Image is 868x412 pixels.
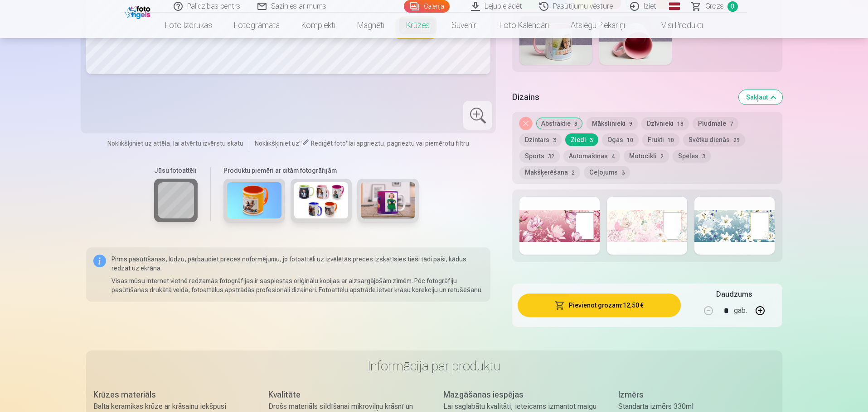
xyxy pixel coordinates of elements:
[584,166,630,179] button: Ceļojums3
[125,4,153,19] img: /fa1
[642,133,679,146] button: Frukti10
[93,401,250,412] div: Balta keramikas krūze ar krāsainu iekšpusi
[560,13,636,38] a: Atslēgu piekariņi
[291,13,346,38] a: Komplekti
[255,140,299,147] span: Noklikšķiniet uz
[395,13,441,38] a: Krūzes
[346,13,395,38] a: Magnēti
[734,300,747,322] div: gab.
[611,153,615,160] span: 4
[641,117,689,130] button: Dzīvnieki18
[299,140,302,147] span: "
[621,170,625,176] span: 3
[565,133,598,146] button: Ziedi3
[730,121,733,127] span: 7
[441,13,489,38] a: Suvenīri
[107,139,243,148] span: Noklikšķiniet uz attēla, lai atvērtu izvērstu skatu
[636,13,714,38] a: Visi produkti
[154,13,223,38] a: Foto izdrukas
[629,121,632,127] span: 9
[618,388,775,401] div: Izmērs
[574,121,577,127] span: 8
[727,1,738,12] span: 0
[733,137,740,143] span: 29
[519,166,580,179] button: Makšķerēšana2
[660,153,664,160] span: 2
[624,150,669,162] button: Motocikli2
[112,276,484,294] p: Visas mūsu internet vietnē redzamās fotogrāfijas ir saspiestas oriģinālu kopijas ar aizsargājošām...
[627,137,633,143] span: 10
[519,150,560,162] button: Sports32
[702,153,705,160] span: 3
[489,13,560,38] a: Foto kalendāri
[512,91,731,104] h5: Dizains
[572,170,575,176] span: 2
[443,388,600,401] div: Mazgāšanas iespējas
[739,90,782,104] button: Sakļaut
[563,150,620,162] button: Automašīnas4
[93,388,250,401] div: Krūzes materiāls
[553,137,556,143] span: 3
[683,133,745,146] button: Svētku dienās29
[519,133,562,146] button: Dzintars3
[536,117,583,130] button: Abstraktie8
[673,150,711,162] button: Spēles3
[668,137,674,143] span: 10
[548,153,554,160] span: 32
[346,140,349,147] span: "
[602,133,639,146] button: Ogas10
[268,388,425,401] div: Kvalitāte
[112,255,484,273] p: Pirms pasūtīšanas, lūdzu, pārbaudiet preces noformējumu, jo fotoattēli uz izvēlētās preces izskat...
[587,117,638,130] button: Mākslinieki9
[693,117,738,130] button: Pludmale7
[154,166,198,175] h6: Jūsu fotoattēli
[590,137,593,143] span: 3
[311,140,346,147] span: Rediģēt foto
[518,294,680,317] button: Pievienot grozam:12,50 €
[93,358,775,374] h3: Informācija par produktu
[223,13,291,38] a: Fotogrāmata
[349,140,469,147] span: lai apgrieztu, pagrieztu vai piemērotu filtru
[618,401,775,412] div: Standarta izmērs 330ml
[716,289,752,300] h5: Daudzums
[705,1,724,12] span: Grozs
[677,121,684,127] span: 18
[220,166,422,175] h6: Produktu piemēri ar citām fotogrāfijām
